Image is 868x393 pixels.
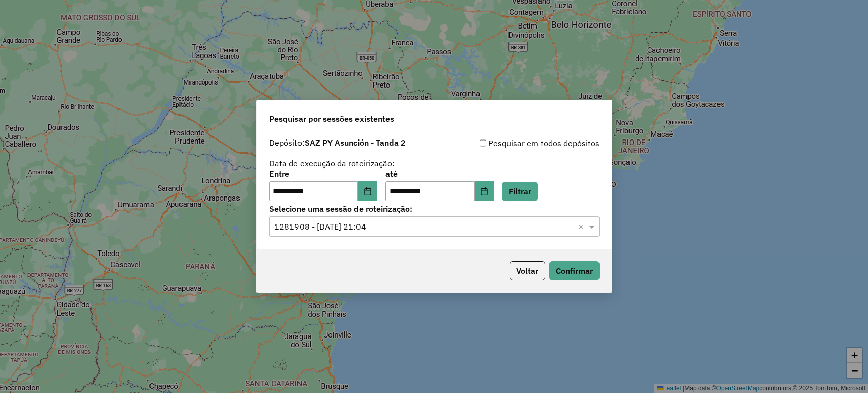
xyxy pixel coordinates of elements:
[269,157,395,170] label: Data de execução da roteirização:
[549,261,600,280] button: Confirmar
[269,203,600,215] label: Selecione uma sessão de roteirização:
[475,181,494,202] button: Choose Date
[434,137,600,149] div: Pesquisar em todos depósitos
[358,181,377,202] button: Choose Date
[305,137,406,148] strong: SAZ PY Asunción - Tanda 2
[502,182,538,201] button: Filtrar
[510,261,545,280] button: Voltar
[269,167,377,180] label: Entre
[269,136,406,149] label: Depósito:
[269,113,394,125] span: Pesquisar por sessões existentes
[385,167,494,180] label: até
[578,220,587,233] span: Clear all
